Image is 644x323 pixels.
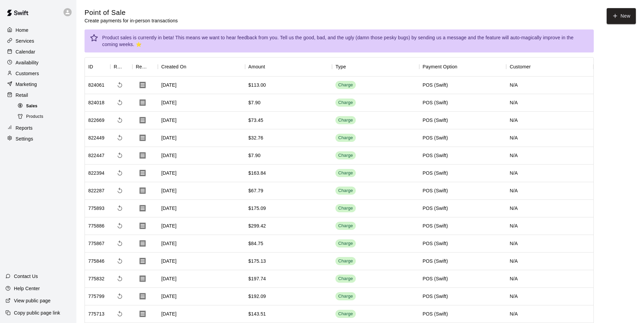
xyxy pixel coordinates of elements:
div: POS (Swift) [423,275,448,282]
div: Receipt [132,57,158,76]
div: [DATE] [158,235,245,253]
div: [DATE] [158,77,245,94]
button: Download Receipt [136,237,149,250]
span: Refund payment [114,255,126,267]
button: New [607,8,636,24]
div: Charge [338,223,353,229]
button: Download Receipt [136,307,149,321]
div: N/A [506,270,593,288]
div: POS (Swift) [423,117,448,124]
div: Charge [338,293,353,300]
div: POS (Swift) [423,222,448,229]
div: N/A [506,77,593,94]
div: Products [16,112,74,122]
div: Charge [338,311,353,317]
div: 822287 [88,187,105,194]
button: Download Receipt [136,219,149,233]
a: sending us a message [418,35,466,40]
div: $143.51 [249,310,266,317]
button: Download Receipt [136,78,149,92]
div: Charge [338,188,353,194]
span: Refund payment [114,273,126,285]
div: Home [5,25,71,35]
a: Availability [5,58,71,68]
span: Refund payment [114,290,126,302]
button: Download Receipt [136,149,149,162]
div: 824061 [88,82,105,88]
p: Services [16,38,34,44]
div: N/A [506,182,593,200]
div: POS (Swift) [423,152,448,159]
button: Sort [531,62,540,71]
div: $299.42 [249,222,266,229]
div: POS (Swift) [423,293,448,300]
div: $67.79 [249,187,263,194]
span: Refund payment [114,96,126,109]
div: [DATE] [158,253,245,270]
div: N/A [506,165,593,182]
div: N/A [506,200,593,217]
div: [DATE] [158,94,245,112]
div: [DATE] [158,165,245,182]
div: Customer [510,57,531,76]
div: POS (Swift) [423,134,448,141]
div: Charge [338,205,353,212]
a: Calendar [5,47,71,57]
div: Sales [16,102,74,111]
div: Type [332,57,419,76]
span: Refund payment [114,79,126,91]
div: Type [335,57,346,76]
div: $7.90 [249,99,261,106]
span: Refund payment [114,149,126,161]
span: Refund payment [114,132,126,144]
div: N/A [506,129,593,147]
div: $197.74 [249,275,266,282]
span: Refund payment [114,114,126,126]
div: 775867 [88,240,105,247]
div: Charge [338,276,353,282]
p: Help Center [14,285,40,292]
div: POS (Swift) [423,310,448,317]
button: Sort [265,62,275,71]
div: [DATE] [158,147,245,165]
div: [DATE] [158,305,245,323]
button: Download Receipt [136,96,149,109]
div: Charge [338,135,353,141]
div: [DATE] [158,129,245,147]
div: N/A [506,217,593,235]
div: Charge [338,258,353,264]
div: N/A [506,288,593,305]
div: $163.84 [249,170,266,176]
div: N/A [506,94,593,112]
div: $175.09 [249,205,266,212]
div: Charge [338,152,353,159]
div: 775713 [88,310,105,317]
button: Download Receipt [136,289,149,303]
h5: Point of Sale [85,8,178,17]
div: Amount [245,57,332,76]
div: [DATE] [158,270,245,288]
button: Download Receipt [136,113,149,127]
div: POS (Swift) [423,170,448,176]
a: Reports [5,123,71,133]
button: Download Receipt [136,272,149,285]
span: Refund payment [114,220,126,232]
div: Charge [338,170,353,176]
div: 775799 [88,293,105,300]
div: N/A [506,147,593,165]
div: Charge [338,82,353,88]
p: Reports [16,125,33,131]
p: View public page [14,297,51,304]
p: Home [16,27,29,34]
button: Sort [123,62,132,71]
div: Charge [338,100,353,106]
button: Download Receipt [136,201,149,215]
a: Products [16,111,76,122]
span: Sales [26,103,37,110]
a: Services [5,36,71,46]
a: Retail [5,90,71,100]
